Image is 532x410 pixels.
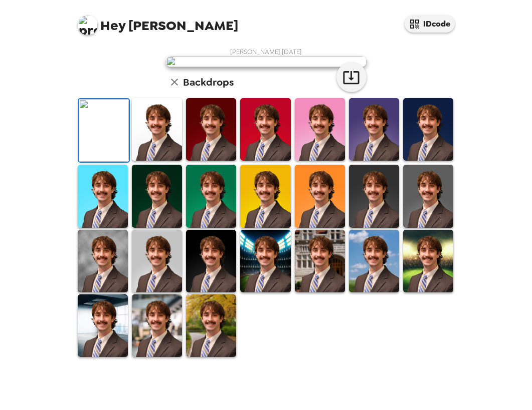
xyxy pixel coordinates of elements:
[79,99,129,162] img: Original
[78,10,238,33] span: [PERSON_NAME]
[166,56,367,67] img: user
[405,15,455,33] button: IDcode
[78,15,98,35] img: profile pic
[230,48,302,56] span: [PERSON_NAME] , [DATE]
[100,17,125,35] span: Hey
[183,74,234,90] h6: Backdrops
